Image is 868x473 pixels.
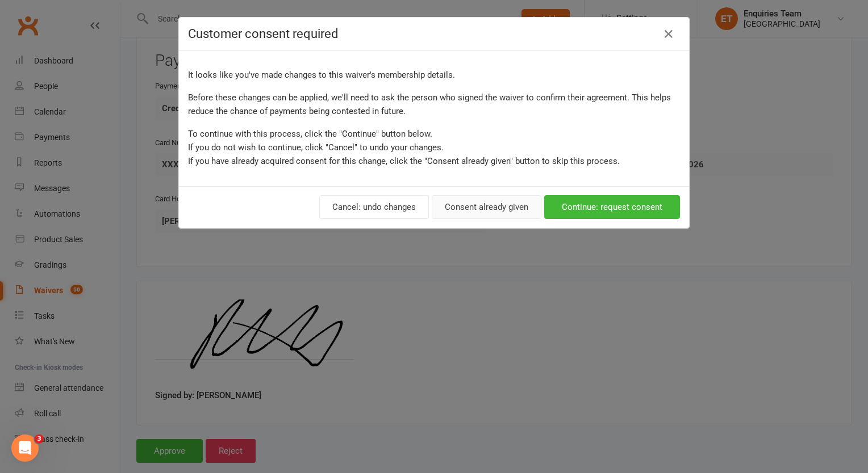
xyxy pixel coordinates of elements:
[11,434,39,462] iframe: Intercom live chat
[432,195,541,219] button: Consent already given
[188,27,338,41] span: Customer consent required
[188,91,680,118] p: Before these changes can be applied, we'll need to ask the person who signed the waiver to confir...
[544,195,680,219] button: Continue: request consent
[660,25,678,43] button: Close
[35,434,44,444] span: 3
[188,68,680,82] p: It looks like you've made changes to this waiver's membership details.
[188,156,620,166] span: If you have already acquired consent for this change, click the "Consent already given" button to...
[319,195,429,219] button: Cancel: undo changes
[188,127,680,168] p: To continue with this process, click the "Continue" button below. If you do not wish to continue,...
